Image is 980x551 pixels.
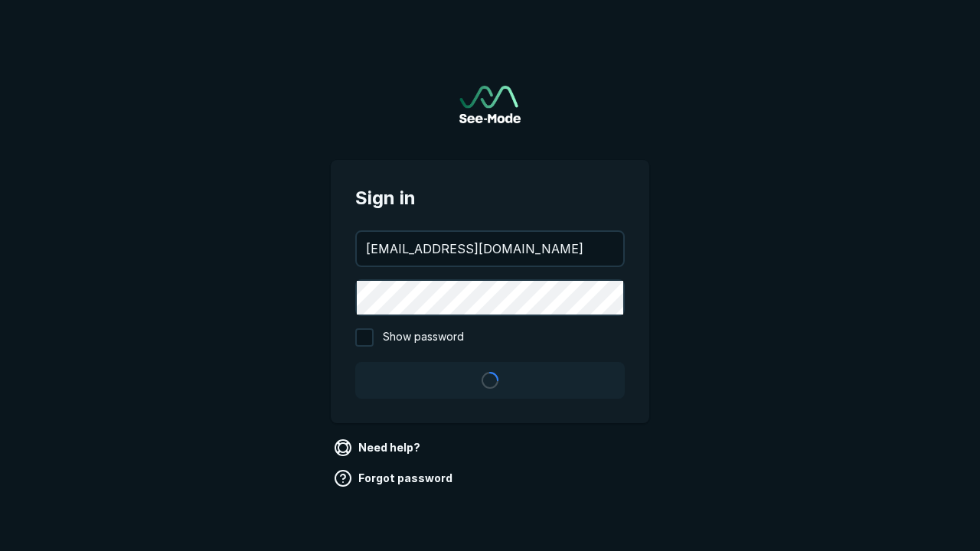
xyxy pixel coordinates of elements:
span: Sign in [355,184,625,212]
span: Show password [383,328,464,347]
img: See-Mode Logo [459,86,521,123]
a: Need help? [331,435,426,460]
a: Forgot password [331,466,459,491]
input: your@email.com [357,232,623,266]
a: Go to sign in [459,86,521,123]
